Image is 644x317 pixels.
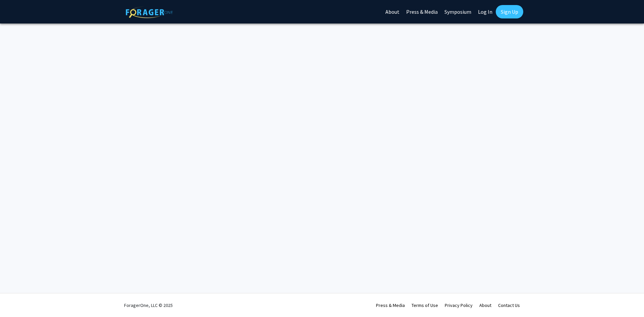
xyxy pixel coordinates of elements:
[496,5,523,18] a: Sign Up
[412,302,438,308] a: Terms of Use
[376,302,405,308] a: Press & Media
[126,6,173,18] img: ForagerOne Logo
[498,302,520,308] a: Contact Us
[479,302,491,308] a: About
[124,294,173,317] div: ForagerOne, LLC © 2025
[445,302,473,308] a: Privacy Policy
